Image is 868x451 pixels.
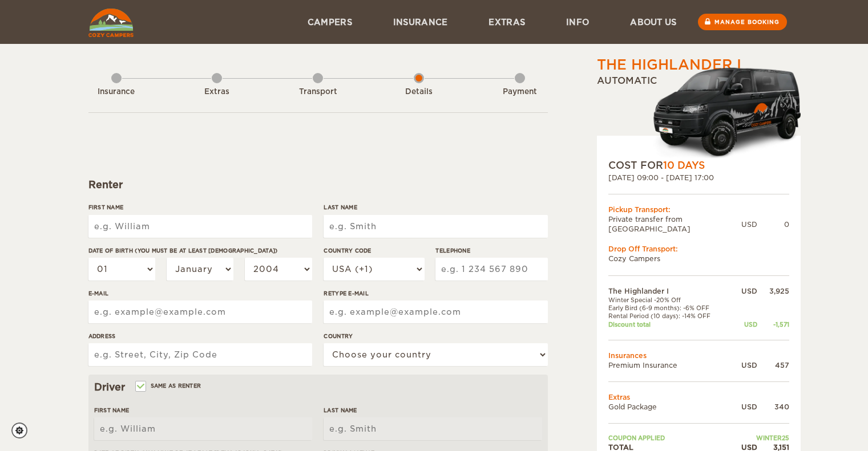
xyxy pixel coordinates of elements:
[731,402,757,412] div: USD
[88,246,312,255] label: Date of birth (You must be at least [DEMOGRAPHIC_DATA])
[698,14,787,30] a: Manage booking
[608,244,789,254] div: Drop Off Transport:
[88,178,548,192] div: Renter
[185,87,248,97] div: Extras
[608,434,732,442] td: Coupon applied
[757,360,789,370] div: 457
[88,332,312,340] label: Address
[88,343,312,366] input: e.g. Street, City, Zip Code
[88,289,312,298] label: E-mail
[608,205,789,214] div: Pickup Transport:
[757,220,789,229] div: 0
[608,296,732,304] td: Winter Special -20% Off
[136,384,144,391] input: Same as renter
[94,380,542,394] div: Driver
[663,160,705,171] span: 10 Days
[11,422,35,438] a: Cookie settings
[597,55,741,75] div: The Highlander I
[731,286,757,296] div: USD
[324,203,547,212] label: Last Name
[85,87,148,97] div: Insurance
[136,380,201,391] label: Same as renter
[608,402,732,412] td: Gold Package
[488,87,551,97] div: Payment
[731,434,789,442] td: WINTER25
[387,87,450,97] div: Details
[94,406,312,415] label: First Name
[435,258,547,281] input: e.g. 1 234 567 890
[643,65,801,159] img: Cozy-3.png
[324,289,547,298] label: Retype E-mail
[88,215,312,238] input: e.g. William
[731,360,757,370] div: USD
[608,286,732,296] td: The Highlander I
[597,75,801,159] div: Automatic
[608,214,741,234] td: Private transfer from [GEOGRAPHIC_DATA]
[608,351,789,360] td: Insurances
[608,392,789,402] td: Extras
[608,254,789,263] td: Cozy Campers
[88,300,312,323] input: e.g. example@example.com
[608,304,732,312] td: Early Bird (6-9 months): -6% OFF
[324,215,547,238] input: e.g. Smith
[94,417,312,440] input: e.g. William
[757,286,789,296] div: 3,925
[324,417,542,440] input: e.g. Smith
[608,360,732,370] td: Premium Insurance
[88,203,312,212] label: First Name
[286,87,349,97] div: Transport
[608,159,789,172] div: COST FOR
[324,332,547,340] label: Country
[741,220,757,229] div: USD
[608,312,732,320] td: Rental Period (10 days): -14% OFF
[608,320,732,328] td: Discount total
[757,320,789,328] div: -1,571
[731,320,757,328] div: USD
[88,9,134,37] img: Cozy Campers
[324,406,542,415] label: Last Name
[757,402,789,412] div: 340
[324,246,424,255] label: Country Code
[608,173,789,182] div: [DATE] 09:00 - [DATE] 17:00
[324,300,547,323] input: e.g. example@example.com
[435,246,547,255] label: Telephone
